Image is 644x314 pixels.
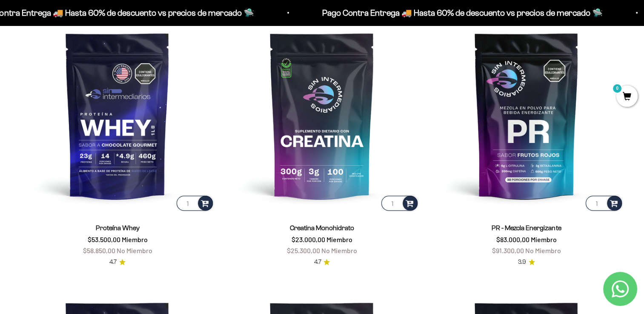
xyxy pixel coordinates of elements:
[290,224,354,231] a: Creatina Monohidrato
[531,235,557,243] span: Miembro
[496,235,530,243] span: $83.000,00
[109,257,117,267] span: 4.7
[96,224,140,231] a: Proteína Whey
[518,257,526,267] span: 3.9
[616,92,638,102] a: 0
[318,6,598,20] p: Pago Contra Entrega 🚚 Hasta 60% de descuento vs precios de mercado 🛸
[612,83,622,94] mark: 0
[122,235,148,243] span: Miembro
[518,257,535,267] a: 3.93.9 de 5.0 estrellas
[287,246,320,254] span: $25.300,00
[321,246,357,254] span: No Miembro
[525,246,561,254] span: No Miembro
[492,246,524,254] span: $91.300,00
[314,257,321,267] span: 4.7
[88,235,120,243] span: $53.500,00
[83,246,115,254] span: $58.850,00
[492,224,561,231] a: PR - Mezcla Energizante
[292,235,325,243] span: $23.000,00
[314,257,330,267] a: 4.74.7 de 5.0 estrellas
[326,235,352,243] span: Miembro
[109,257,126,267] a: 4.74.7 de 5.0 estrellas
[117,246,152,254] span: No Miembro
